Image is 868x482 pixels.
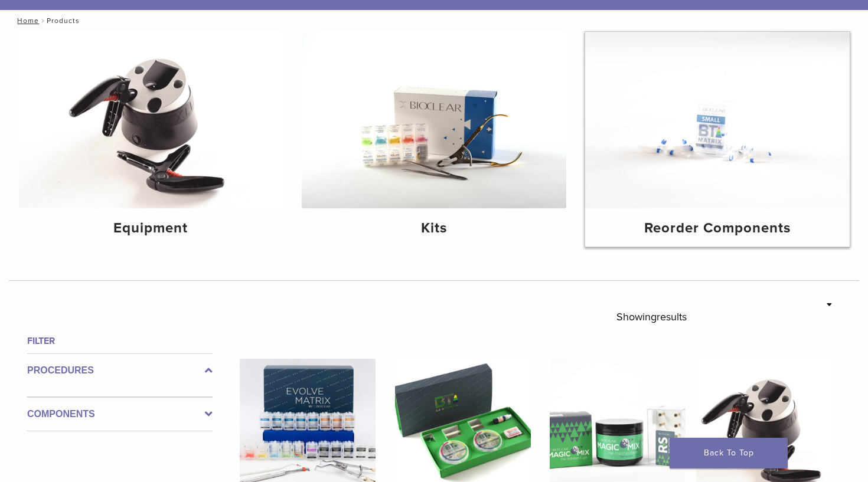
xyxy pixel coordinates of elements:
a: Kits [302,32,566,247]
a: Reorder Components [585,32,850,247]
a: Equipment [18,32,283,247]
p: Showing results [616,304,687,329]
img: Equipment [18,32,283,208]
span: / [39,18,47,24]
h4: Equipment [28,218,273,239]
nav: Products [9,10,859,31]
h4: Reorder Components [595,218,840,239]
img: Reorder Components [585,32,850,208]
a: Back To Top [670,438,788,468]
label: Components [27,407,213,421]
a: Home [14,17,39,25]
label: Procedures [27,363,213,378]
h4: Filter [27,334,213,348]
h4: Kits [311,218,557,239]
img: Kits [302,32,566,208]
